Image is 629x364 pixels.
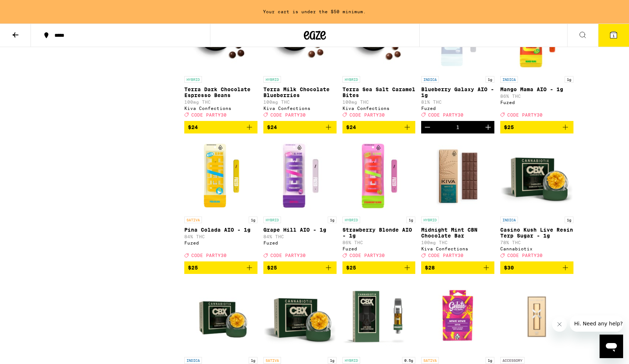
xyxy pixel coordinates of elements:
p: Pina Colada AIO - 1g [184,227,257,233]
img: Cannabiotix - Jet Lag OG Terp Sugar - 1g [184,280,257,353]
p: Blueberry Galaxy AIO - 1g [421,86,494,98]
span: $25 [188,265,198,271]
img: Gelato - Mowie Wowie Live Resin - 1g [421,280,494,353]
p: HYBRID [342,217,360,223]
img: Cannabiotix - Casino Kush Live Resin Terp Sugar - 1g [500,139,573,213]
span: CODE PARTY30 [191,253,227,258]
div: Fuzed [500,100,573,105]
span: CODE PARTY30 [428,253,463,258]
p: 100mg THC [421,240,494,245]
img: Fuzed - Grape Hill AIO - 1g [263,139,337,213]
button: Add to bag [342,261,416,274]
button: Add to bag [500,121,573,133]
p: ACCESSORY [500,357,525,364]
span: $25 [504,124,514,130]
p: INDICA [421,76,439,83]
button: Add to bag [263,261,337,274]
img: PAX - PAX Era Go - Gold [500,280,573,353]
p: Mango Mama AIO - 1g [500,86,573,92]
div: Kiva Confections [184,106,257,111]
button: Add to bag [263,121,337,133]
button: Add to bag [500,261,573,274]
span: CODE PARTY30 [349,113,385,117]
div: Kiva Confections [421,246,494,251]
a: Open page for Grape Hill AIO - 1g from Fuzed [263,139,337,261]
p: Terra Sea Salt Caramel Bites [342,86,416,98]
p: 100mg THC [184,100,257,104]
div: Fuzed [421,106,494,111]
button: Increment [482,121,494,133]
span: $25 [346,265,356,271]
p: INDICA [500,217,518,223]
a: Open page for Strawberry Blonde AIO - 1g from Fuzed [342,139,416,261]
span: $24 [346,124,356,130]
iframe: Close message [552,317,567,332]
span: CODE PARTY30 [270,253,306,258]
div: Fuzed [184,240,257,245]
p: SATIVA [421,357,439,364]
span: $28 [425,265,435,271]
p: 1g [328,357,337,364]
p: Terra Milk Chocolate Blueberries [263,86,337,98]
p: HYBRID [342,76,360,83]
span: 1 [612,33,615,38]
span: CODE PARTY30 [270,113,306,117]
span: CODE PARTY30 [507,253,543,258]
button: Add to bag [184,261,257,274]
p: HYBRID [184,76,202,83]
a: Open page for Pina Colada AIO - 1g from Fuzed [184,139,257,261]
button: Add to bag [421,261,494,274]
p: Terra Dark Chocolate Espresso Beans [184,86,257,98]
iframe: Message from company [570,315,623,332]
p: 1g [328,217,337,223]
img: Fuzed - Pina Colada AIO - 1g [184,139,257,213]
span: CODE PARTY30 [191,113,227,117]
p: SATIVA [184,217,202,223]
img: Kiva Confections - Midnight Mint CBN Chocolate Bar [421,139,494,213]
p: 1g [249,357,257,364]
a: Open page for Casino Kush Live Resin Terp Sugar - 1g from Cannabiotix [500,139,573,261]
span: $24 [267,124,277,130]
p: 0.5g [402,357,415,364]
a: Open page for Midnight Mint CBN Chocolate Bar from Kiva Confections [421,139,494,261]
p: 1g [486,357,494,364]
span: $25 [267,265,277,271]
p: SATIVA [263,357,281,364]
p: HYBRID [263,217,281,223]
span: CODE PARTY30 [507,113,543,117]
p: 1g [406,217,415,223]
img: Fuzed - Strawberry Blonde AIO - 1g [342,139,416,213]
p: 84% THC [184,234,257,239]
span: $30 [504,265,514,271]
p: Strawberry Blonde AIO - 1g [342,227,416,239]
span: $24 [188,124,198,130]
div: Kiva Confections [342,106,416,111]
p: HYBRID [421,217,439,223]
p: 86% THC [500,94,573,99]
button: 1 [598,24,629,47]
p: INDICA [500,76,518,83]
span: CODE PARTY30 [428,113,463,117]
p: 100mg THC [342,100,416,104]
p: HYBRID [263,76,281,83]
p: 1g [249,217,257,223]
p: 84% THC [263,234,337,239]
div: Fuzed [342,246,416,251]
div: 1 [456,124,459,130]
img: Cannabiotix - Durban Haze Terp Sugar - 1g [263,280,337,353]
iframe: Button to launch messaging window [600,335,623,358]
p: 1g [486,76,494,83]
p: 100mg THC [263,100,337,104]
div: Kiva Confections [263,106,337,111]
span: CODE PARTY30 [349,253,385,258]
button: Decrement [421,121,434,133]
div: Cannabiotix [500,246,573,251]
p: 81% THC [421,100,494,104]
div: Fuzed [263,240,337,245]
p: Casino Kush Live Resin Terp Sugar - 1g [500,227,573,239]
p: Midnight Mint CBN Chocolate Bar [421,227,494,239]
p: INDICA [184,357,202,364]
p: 1g [565,76,573,83]
p: HYBRID [342,357,360,364]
